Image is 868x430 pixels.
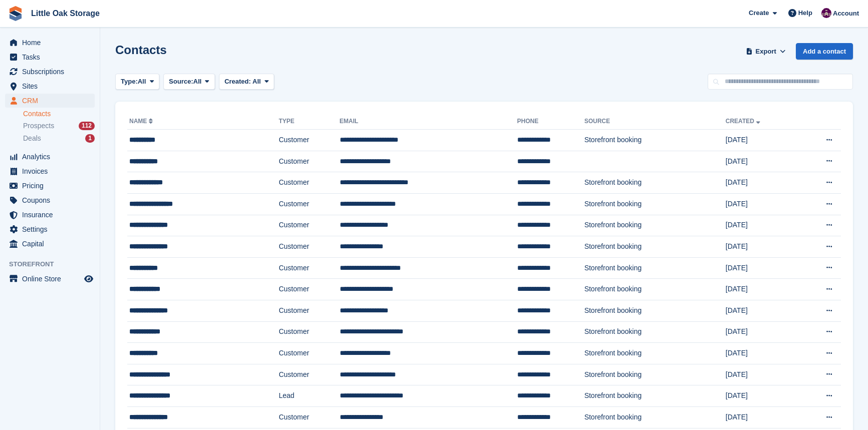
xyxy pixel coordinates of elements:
[279,114,339,130] th: Type
[22,150,82,164] span: Analytics
[193,77,202,87] span: All
[726,130,799,151] td: [DATE]
[22,65,82,79] span: Subscriptions
[584,215,726,236] td: Storefront booking
[279,343,339,364] td: Customer
[22,79,82,93] span: Sites
[5,237,95,251] a: menu
[726,236,799,258] td: [DATE]
[584,279,726,300] td: Storefront booking
[584,130,726,151] td: Storefront booking
[279,193,339,215] td: Customer
[279,385,339,407] td: Lead
[225,78,251,85] span: Created:
[279,172,339,194] td: Customer
[726,385,799,407] td: [DATE]
[279,257,339,279] td: Customer
[163,74,215,90] button: Source: All
[27,5,104,22] a: Little Oak Storage
[115,43,167,57] h1: Contacts
[79,122,95,130] div: 112
[726,215,799,236] td: [DATE]
[584,406,726,428] td: Storefront booking
[22,193,82,207] span: Coupons
[5,94,95,108] a: menu
[833,9,859,19] span: Account
[517,114,584,130] th: Phone
[726,321,799,343] td: [DATE]
[340,114,517,130] th: Email
[23,109,95,119] a: Contacts
[5,150,95,164] a: menu
[169,77,193,87] span: Source:
[22,94,82,108] span: CRM
[253,78,261,85] span: All
[279,236,339,258] td: Customer
[584,385,726,407] td: Storefront booking
[5,36,95,50] a: menu
[219,74,274,90] button: Created: All
[5,179,95,193] a: menu
[584,172,726,194] td: Storefront booking
[5,272,95,286] a: menu
[279,300,339,321] td: Customer
[5,50,95,64] a: menu
[83,273,95,285] a: Preview store
[726,279,799,300] td: [DATE]
[279,151,339,172] td: Customer
[279,130,339,151] td: Customer
[22,222,82,236] span: Settings
[279,215,339,236] td: Customer
[23,134,41,143] span: Deals
[5,65,95,79] a: menu
[726,257,799,279] td: [DATE]
[129,118,155,125] a: Name
[279,364,339,385] td: Customer
[5,79,95,93] a: menu
[584,364,726,385] td: Storefront booking
[22,50,82,64] span: Tasks
[726,193,799,215] td: [DATE]
[726,343,799,364] td: [DATE]
[8,6,23,21] img: stora-icon-8386f47178a22dfd0bd8f6a31ec36ba5ce8667c1dd55bd0f319d3a0aa187defe.svg
[279,406,339,428] td: Customer
[85,134,95,143] div: 1
[584,193,726,215] td: Storefront booking
[279,321,339,343] td: Customer
[584,236,726,258] td: Storefront booking
[22,208,82,222] span: Insurance
[22,36,82,50] span: Home
[5,164,95,178] a: menu
[23,121,54,131] span: Prospects
[749,8,769,18] span: Create
[726,364,799,385] td: [DATE]
[5,193,95,207] a: menu
[584,114,726,130] th: Source
[279,279,339,300] td: Customer
[756,47,776,57] span: Export
[726,172,799,194] td: [DATE]
[22,272,82,286] span: Online Store
[584,321,726,343] td: Storefront booking
[138,77,146,87] span: All
[23,121,95,131] a: Prospects 112
[726,151,799,172] td: [DATE]
[22,237,82,251] span: Capital
[726,118,762,125] a: Created
[115,74,159,90] button: Type: All
[726,406,799,428] td: [DATE]
[584,343,726,364] td: Storefront booking
[22,179,82,193] span: Pricing
[5,208,95,222] a: menu
[9,259,100,269] span: Storefront
[796,43,853,60] a: Add a contact
[584,257,726,279] td: Storefront booking
[798,8,812,18] span: Help
[744,43,788,60] button: Export
[22,164,82,178] span: Invoices
[5,222,95,236] a: menu
[121,77,138,87] span: Type:
[23,133,95,144] a: Deals 1
[821,8,831,18] img: Morgen Aujla
[726,300,799,321] td: [DATE]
